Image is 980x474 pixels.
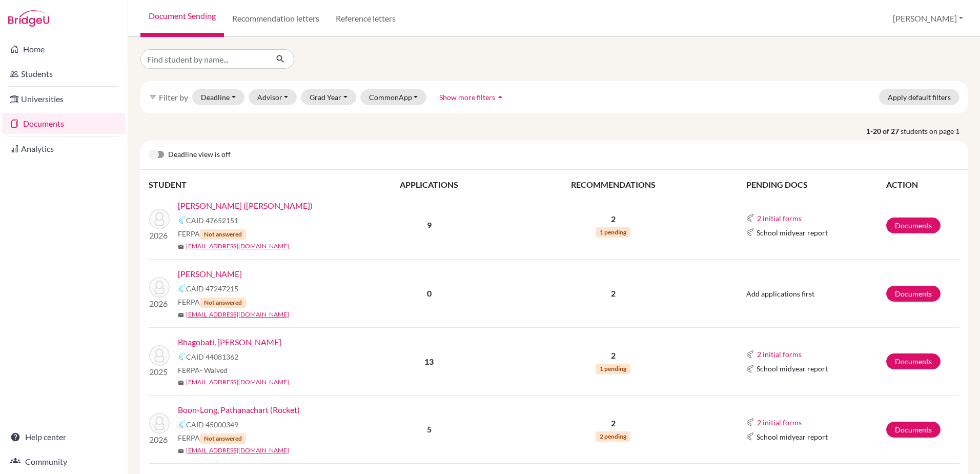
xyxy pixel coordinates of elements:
[200,433,246,444] span: Not answered
[596,227,630,238] span: 1 pending
[178,284,186,292] img: Common App logo
[596,364,630,374] span: 1 pending
[186,242,289,251] a: [EMAIL_ADDRESS][DOMAIN_NAME]
[186,215,238,226] span: CAID 47652151
[2,64,126,84] a: Students
[178,297,246,308] span: FERPA
[178,365,228,376] span: FERPA
[178,336,281,348] a: Bhagobati, [PERSON_NAME]
[746,432,754,441] img: Common App logo
[746,228,754,236] img: Common App logo
[186,310,289,319] a: [EMAIL_ADDRESS][DOMAIN_NAME]
[178,404,300,416] a: Boon-Long, Pathanachart (Rocket)
[879,89,959,105] button: Apply default filters
[757,348,802,360] button: 2 initial forms
[178,244,184,250] span: mail
[200,229,246,240] span: Not answered
[168,149,231,161] span: Deadline view is off
[2,89,126,109] a: Universities
[757,212,802,224] button: 2 initial forms
[2,451,126,472] a: Community
[757,227,828,238] span: School midyear report
[149,413,170,433] img: Boon-Long, Pathanachart (Rocket)
[757,417,802,428] button: 2 initial forms
[159,92,188,102] span: Filter by
[186,378,289,387] a: [EMAIL_ADDRESS][DOMAIN_NAME]
[505,287,721,300] p: 2
[886,218,941,233] a: Documents
[424,357,434,366] b: 13
[186,351,238,362] span: CAID 44081362
[427,220,432,230] b: 9
[149,345,170,366] img: Bhagobati, Henry
[505,349,721,362] p: 2
[178,380,184,386] span: mail
[301,89,356,105] button: Grad Year
[746,418,754,426] img: Common App logo
[200,366,228,374] span: - Waived
[888,9,968,28] button: [PERSON_NAME]
[186,446,289,455] a: [EMAIL_ADDRESS][DOMAIN_NAME]
[2,39,126,60] a: Home
[757,431,828,442] span: School midyear report
[746,365,754,373] img: Common App logo
[149,298,170,310] p: 2026
[886,353,941,369] a: Documents
[746,350,754,359] img: Common App logo
[178,352,186,361] img: Common App logo
[178,268,242,280] a: [PERSON_NAME]
[439,93,495,102] span: Show more filters
[178,200,313,212] a: [PERSON_NAME] ([PERSON_NAME])
[178,448,184,454] span: mail
[178,312,184,318] span: mail
[427,424,432,434] b: 5
[8,10,49,27] img: Bridge-U
[2,139,126,159] a: Analytics
[886,178,959,191] th: ACTION
[886,286,941,302] a: Documents
[149,366,170,378] p: 2025
[140,49,268,69] input: Find student by name...
[2,427,126,447] a: Help center
[746,214,754,222] img: Common App logo
[249,89,297,105] button: Advisor
[149,277,170,298] img: Baljee, Aryaveer
[192,89,244,105] button: Deadline
[149,178,354,191] th: STUDENT
[431,89,514,105] button: Show more filtersarrow_drop_up
[866,126,901,136] strong: 1-20 of 27
[495,92,505,102] i: arrow_drop_up
[178,420,186,428] img: Common App logo
[178,228,246,240] span: FERPA
[505,213,721,225] p: 2
[746,289,814,298] span: Add applications first
[400,180,458,189] span: APPLICATIONS
[757,363,828,374] span: School midyear report
[901,126,968,136] span: students on page 1
[596,431,630,442] span: 2 pending
[505,417,721,429] p: 2
[149,433,170,446] p: 2026
[427,288,432,298] b: 0
[200,298,246,308] span: Not answered
[746,180,808,189] span: PENDING DOCS
[886,422,941,438] a: Documents
[149,209,170,229] img: Arnold, Maximillian (Max)
[149,229,170,242] p: 2026
[360,89,427,105] button: CommonApp
[149,93,157,101] i: filter_list
[2,113,126,134] a: Documents
[178,216,186,224] img: Common App logo
[186,419,238,430] span: CAID 45000349
[571,180,656,189] span: RECOMMENDATIONS
[186,283,238,294] span: CAID 47247215
[178,432,246,444] span: FERPA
